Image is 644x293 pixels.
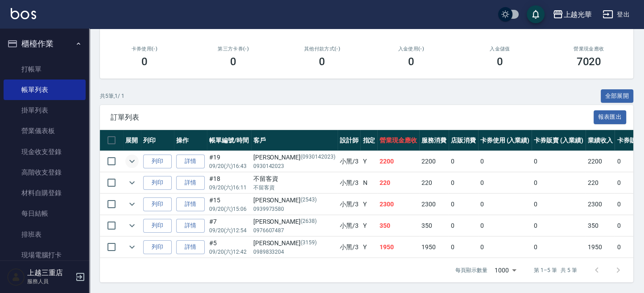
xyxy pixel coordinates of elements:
td: 350 [419,215,449,236]
th: 展開 [123,130,141,151]
button: expand row [125,176,139,189]
td: Y [360,194,377,215]
p: 09/20 (六) 12:42 [209,248,249,256]
a: 材料自購登錄 [4,183,86,203]
td: 0 [478,194,532,215]
td: 0 [478,215,532,236]
p: 每頁顯示數量 [455,266,487,274]
h3: 0 [141,55,148,68]
td: 0 [449,194,478,215]
a: 營業儀表板 [4,121,86,141]
a: 每日結帳 [4,203,86,224]
div: [PERSON_NAME] [253,217,335,226]
td: 1950 [377,237,419,258]
td: 小黑 /3 [338,194,361,215]
td: 0 [449,172,478,193]
a: 詳情 [176,240,205,254]
button: expand row [125,197,139,211]
h2: 卡券使用(-) [111,46,178,52]
p: 不留客資 [253,184,335,192]
h2: 營業現金應收 [555,46,623,52]
td: #15 [207,194,251,215]
td: 2200 [377,151,419,172]
td: 220 [419,172,449,193]
button: expand row [125,155,139,168]
td: 0 [449,151,478,172]
p: 共 5 筆, 1 / 1 [100,92,124,100]
td: 1950 [419,237,449,258]
td: 2300 [586,194,615,215]
button: 列印 [143,176,172,190]
div: 不留客資 [253,174,335,184]
a: 現金收支登錄 [4,142,86,162]
td: 220 [586,172,615,193]
p: 09/20 (六) 15:06 [209,205,249,213]
td: 小黑 /3 [338,215,361,236]
h3: 0 [230,55,236,68]
h2: 入金儲值 [466,46,533,52]
a: 詳情 [176,155,205,168]
div: [PERSON_NAME] [253,196,335,205]
th: 卡券使用 (入業績) [478,130,532,151]
img: Logo [11,8,36,19]
p: 0989833204 [253,248,335,256]
h3: 0 [497,55,503,68]
a: 打帳單 [4,59,86,80]
button: 列印 [143,197,172,211]
td: 0 [532,151,586,172]
td: 0 [478,172,532,193]
th: 列印 [141,130,174,151]
p: (2543) [301,196,317,205]
p: 0976607487 [253,226,335,234]
h3: 0 [319,55,325,68]
td: 小黑 /3 [338,151,361,172]
td: 0 [532,215,586,236]
td: 0 [532,172,586,193]
p: 09/20 (六) 12:54 [209,226,249,234]
button: 報表匯出 [594,110,627,124]
td: 0 [532,194,586,215]
td: 小黑 /3 [338,172,361,193]
th: 客戶 [251,130,338,151]
td: 2200 [586,151,615,172]
a: 高階收支登錄 [4,162,86,183]
td: 0 [449,237,478,258]
p: 09/20 (六) 16:11 [209,184,249,192]
td: 2300 [419,194,449,215]
span: 訂單列表 [111,113,594,122]
td: N [360,172,377,193]
a: 詳情 [176,197,205,211]
button: 列印 [143,155,172,168]
p: 服務人員 [27,277,73,285]
a: 現場電腦打卡 [4,245,86,265]
div: [PERSON_NAME] [253,153,335,162]
div: [PERSON_NAME] [253,239,335,248]
h5: 上越三重店 [27,268,73,277]
td: 2300 [377,194,419,215]
button: 列印 [143,240,172,254]
p: 第 1–5 筆 共 5 筆 [534,266,577,274]
th: 帳單編號/時間 [207,130,251,151]
th: 業績收入 [586,130,615,151]
td: 0 [532,237,586,258]
th: 設計師 [338,130,361,151]
a: 詳情 [176,176,205,190]
td: #18 [207,172,251,193]
td: Y [360,237,377,258]
button: 列印 [143,219,172,233]
div: 1000 [491,258,520,282]
td: 350 [586,215,615,236]
td: Y [360,151,377,172]
td: 0 [478,237,532,258]
td: 小黑 /3 [338,237,361,258]
th: 店販消費 [449,130,478,151]
th: 營業現金應收 [377,130,419,151]
th: 服務消費 [419,130,449,151]
a: 報表匯出 [594,113,627,121]
h2: 第三方卡券(-) [199,46,267,52]
div: 上越光華 [563,9,592,20]
td: #19 [207,151,251,172]
p: 09/20 (六) 16:43 [209,162,249,170]
button: expand row [125,240,139,254]
button: 全部展開 [601,89,634,103]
